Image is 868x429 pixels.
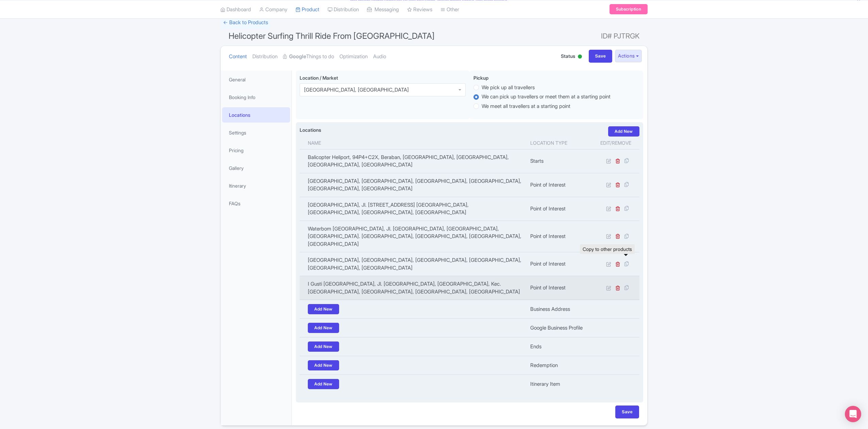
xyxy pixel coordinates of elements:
td: Redemption [526,356,592,375]
td: Point of Interest [526,173,592,197]
td: Waterbom [GEOGRAPHIC_DATA], Jl. [GEOGRAPHIC_DATA], [GEOGRAPHIC_DATA], [GEOGRAPHIC_DATA]. [GEOGRAP... [300,221,526,252]
label: We pick up all travellers [482,84,535,92]
span: Status [561,52,575,60]
a: Add New [308,304,339,314]
a: Settings [222,125,290,140]
td: [GEOGRAPHIC_DATA], Jl. [STREET_ADDRESS] [GEOGRAPHIC_DATA], [GEOGRAPHIC_DATA], [GEOGRAPHIC_DATA], ... [300,197,526,221]
label: Locations [300,126,321,133]
span: Helicopter Surfing Thrill Ride From [GEOGRAPHIC_DATA] [229,31,435,41]
div: Active [577,52,583,62]
a: Add New [608,126,639,137]
th: Name [300,137,526,149]
td: Starts [526,149,592,173]
div: Open Intercom Messenger [845,406,861,422]
td: Point of Interest [526,221,592,252]
a: ← Back to Products [220,16,271,29]
a: Distribution [252,46,278,67]
a: General [222,72,290,87]
strong: Google [289,53,306,61]
a: Content [229,46,247,67]
a: Audio [373,46,386,67]
td: Point of Interest [526,276,592,300]
a: Pricing [222,143,290,158]
span: Pickup [473,75,488,81]
input: Save [615,406,639,418]
a: Add New [308,360,339,370]
td: Itinerary Item [526,375,592,394]
span: ID# PJTRGK [601,29,639,43]
a: Locations [222,107,290,123]
a: Booking Info [222,90,290,105]
td: I Gusti [GEOGRAPHIC_DATA], Jl. [GEOGRAPHIC_DATA], [GEOGRAPHIC_DATA], Kec. [GEOGRAPHIC_DATA], [GEO... [300,276,526,300]
td: [GEOGRAPHIC_DATA], [GEOGRAPHIC_DATA], [GEOGRAPHIC_DATA], [GEOGRAPHIC_DATA], [GEOGRAPHIC_DATA], [G... [300,173,526,197]
td: Ends [526,337,592,356]
th: Edit/Remove [592,137,639,149]
span: Location / Market [300,75,338,81]
td: Business Address [526,300,592,319]
a: Add New [308,379,339,389]
td: Point of Interest [526,197,592,221]
a: Add New [308,341,339,352]
th: Location type [526,137,592,149]
td: Point of Interest [526,252,592,276]
a: GoogleThings to do [283,46,334,67]
label: We meet all travellers at a starting point [482,102,570,110]
a: Add New [308,323,339,333]
div: [GEOGRAPHIC_DATA], [GEOGRAPHIC_DATA] [304,87,409,93]
td: Balicopter Heliport, 94P4+C2X, Beraban, [GEOGRAPHIC_DATA], [GEOGRAPHIC_DATA], [GEOGRAPHIC_DATA], ... [300,149,526,173]
a: Itinerary [222,178,290,193]
input: Save [589,50,613,63]
td: Google Business Profile [526,319,592,337]
label: We can pick up travellers or meet them at a starting point [482,93,611,101]
a: Subscription [610,4,648,14]
a: Optimization [339,46,368,67]
td: [GEOGRAPHIC_DATA], [GEOGRAPHIC_DATA], [GEOGRAPHIC_DATA], [GEOGRAPHIC_DATA], [GEOGRAPHIC_DATA], [G... [300,252,526,276]
a: Gallery [222,160,290,176]
div: Copy to other products [580,244,635,254]
button: Actions [615,50,642,62]
a: FAQs [222,196,290,211]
